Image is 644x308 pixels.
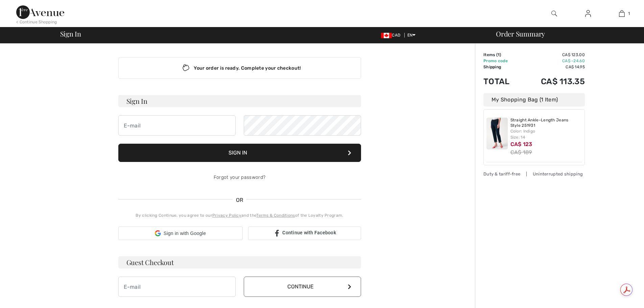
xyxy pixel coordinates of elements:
div: Your order is ready. Complete your checkout! [118,57,361,79]
span: Sign in with Google [164,230,206,237]
s: CA$ 189 [510,149,532,156]
a: Continue with Facebook [248,227,361,240]
input: E-mail [118,115,236,136]
img: My Bag [619,9,625,18]
h3: Sign In [118,95,361,107]
a: Sign In [580,9,596,18]
a: Terms & Conditions [256,213,295,218]
span: 1 [498,52,500,57]
img: Straight Ankle-Length Jeans Style 251931 [486,118,508,149]
td: CA$ -24.60 [521,58,585,64]
a: Straight Ankle-Length Jeans Style 251931 [510,118,582,128]
td: Items ( ) [483,52,521,58]
div: Order Summary [488,30,640,37]
input: E-mail [118,277,236,297]
img: 1ère Avenue [16,5,64,19]
img: My Info [585,9,591,18]
span: CA$ 123 [510,141,532,147]
span: OR [233,196,247,204]
td: CA$ 113.35 [521,70,585,93]
div: Sign in with Google [118,227,243,240]
td: CA$ 123.00 [521,52,585,58]
img: search the website [551,9,557,18]
img: Canadian Dollar [381,33,392,38]
span: Sign In [60,30,81,37]
div: Duty & tariff-free | Uninterrupted shipping [483,171,585,177]
button: Sign In [118,144,361,162]
a: 1 [605,9,638,18]
h3: Guest Checkout [118,256,361,268]
div: < Continue Shopping [16,19,57,25]
a: Forgot your password? [214,174,265,180]
td: Shipping [483,64,521,70]
div: My Shopping Bag (1 Item) [483,93,585,106]
span: Continue with Facebook [282,230,336,235]
a: Privacy Policy [212,213,241,218]
div: By clicking Continue, you agree to our and the of the Loyalty Program. [118,212,361,218]
td: Promo code [483,58,521,64]
div: Color: Indigo Size: 14 [510,128,582,140]
span: EN [407,33,416,38]
button: Continue [244,277,361,297]
td: Total [483,70,521,93]
td: CA$ 14.95 [521,64,585,70]
span: CAD [381,33,403,38]
span: 1 [628,10,630,17]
